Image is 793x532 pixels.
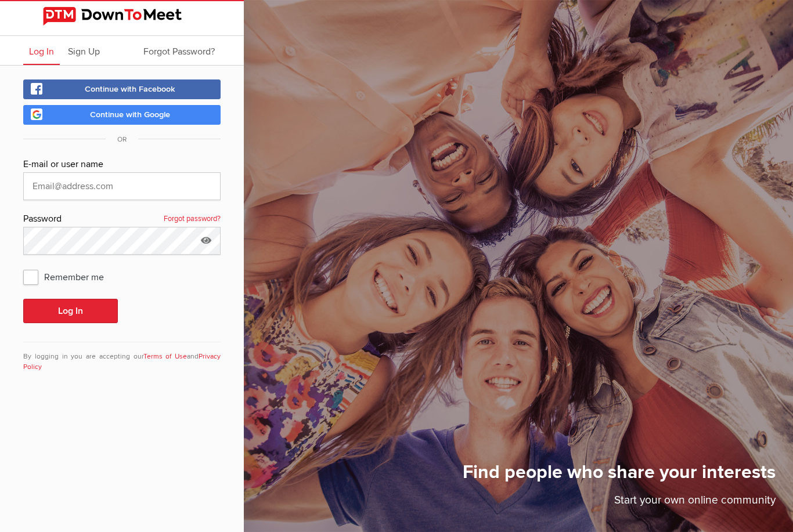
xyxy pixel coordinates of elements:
[106,135,138,144] span: OR
[463,461,776,492] h1: Find people who share your interests
[143,46,215,57] span: Forgot Password?
[23,342,221,372] div: By logging in you are accepting our and
[23,172,221,200] input: Email@address.com
[62,36,106,65] a: Sign Up
[29,46,54,57] span: Log In
[90,110,170,120] span: Continue with Google
[68,46,100,57] span: Sign Up
[23,36,60,65] a: Log In
[23,266,116,287] span: Remember me
[23,212,221,227] div: Password
[85,84,175,94] span: Continue with Facebook
[164,212,221,227] a: Forgot password?
[463,492,776,515] p: Start your own online community
[23,105,221,125] a: Continue with Google
[23,79,221,99] a: Continue with Facebook
[138,36,221,65] a: Forgot Password?
[23,299,118,323] button: Log In
[143,352,188,361] a: Terms of Use
[23,157,221,172] div: E-mail or user name
[43,7,201,26] img: DownToMeet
